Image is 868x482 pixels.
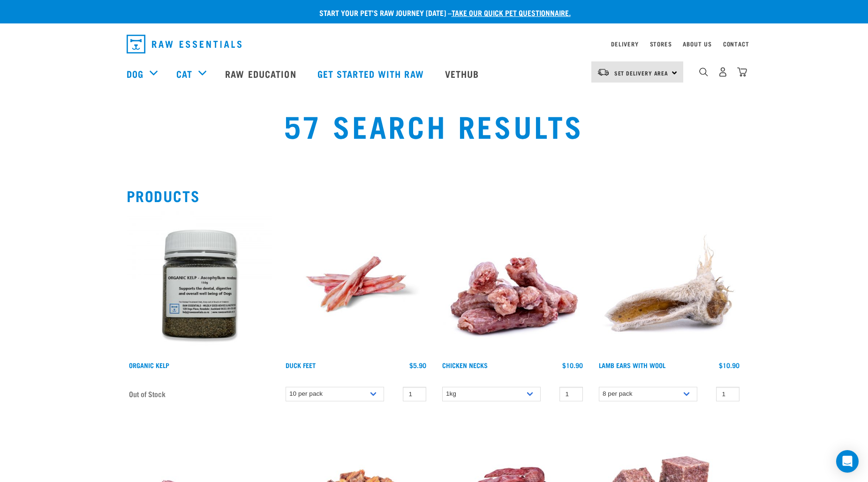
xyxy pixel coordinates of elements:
a: About Us [683,42,711,45]
a: Delivery [611,42,638,45]
input: 1 [716,387,740,401]
a: Lamb Ears with Wool [599,363,665,367]
img: 1278 Lamb Ears Wool 01 [596,211,742,357]
div: $10.90 [719,361,740,369]
img: 10870 [127,211,272,357]
img: Pile Of Chicken Necks For Pets [440,211,585,357]
a: Vethub [436,55,491,92]
a: Cat [176,67,192,81]
h1: 57 Search Results [161,108,706,142]
a: Organic Kelp [129,363,169,367]
a: Raw Education [216,55,308,92]
span: Out of Stock [129,387,166,401]
img: home-icon@2x.png [737,67,747,77]
a: take our quick pet questionnaire. [452,10,571,15]
img: home-icon-1@2x.png [699,68,708,76]
a: Duck Feet [286,363,316,367]
div: $5.90 [409,361,426,369]
img: Raw Essentials Logo [127,35,242,53]
nav: dropdown navigation [119,31,749,57]
div: $10.90 [562,361,583,369]
h2: Products [127,187,742,204]
span: Set Delivery Area [614,71,669,75]
input: 1 [559,387,583,401]
img: user.png [718,67,728,77]
a: Dog [127,67,143,81]
a: Stores [650,42,672,45]
input: 1 [403,387,426,401]
div: Open Intercom Messenger [836,450,859,473]
a: Get started with Raw [308,55,436,92]
a: Chicken Necks [442,363,488,367]
img: Raw Essentials Duck Feet Raw Meaty Bones For Dogs [283,211,429,357]
a: Contact [723,42,749,45]
img: van-moving.png [597,68,610,76]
